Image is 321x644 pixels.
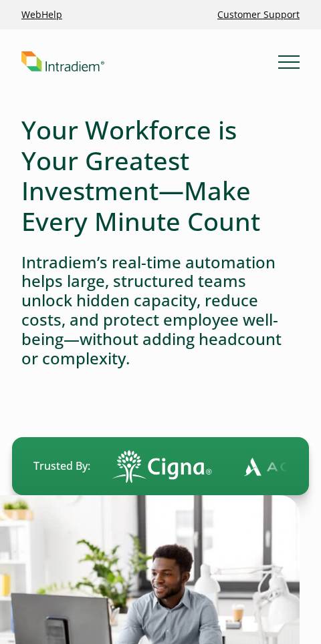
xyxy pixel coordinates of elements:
img: Intradiem [21,51,104,72]
a: Customer Support [212,3,305,27]
a: Link opens in a new window [16,3,68,27]
button: Mobile Navigation Button [278,51,300,72]
h4: Intradiem’s real-time automation helps large, structured teams unlock hidden capacity, reduce cos... [21,253,300,368]
img: Virgin Media logo. [35,439,129,494]
a: Link to homepage of Intradiem [21,51,278,72]
span: Trusted By: [33,458,90,474]
h1: Your Workforce is Your Greatest Investment—Make Every Minute Count [21,115,300,236]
